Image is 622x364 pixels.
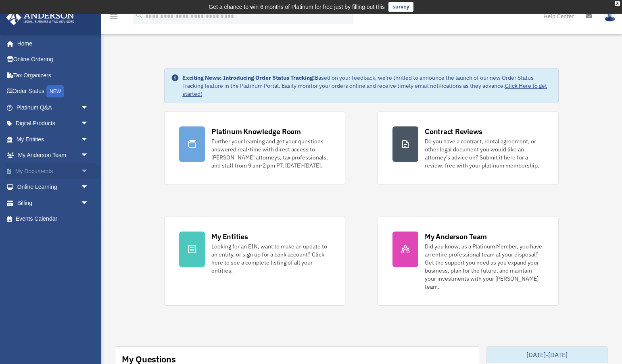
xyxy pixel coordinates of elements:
[6,179,101,195] a: Online Learningarrow_drop_down
[6,211,101,227] a: Events Calendar
[6,163,101,179] a: My Documentsarrow_drop_down
[135,11,144,20] i: search
[182,74,552,98] div: Based on your feedback, we're thrilled to announce the launch of our new Order Status Tracking fe...
[211,137,330,170] div: Further your learning and get your questions answered real-time with direct access to [PERSON_NAM...
[604,10,616,22] img: User Pic
[164,217,345,306] a: My Entities Looking for an EIN, want to make an update to an entity, or sign up for a bank accoun...
[81,179,97,196] span: arrow_drop_down
[4,10,77,25] img: Anderson Advisors Platinum Portal
[182,82,547,97] a: Click Here to get started!
[6,147,101,163] a: My Anderson Teamarrow_drop_down
[211,232,248,242] div: My Entities
[425,126,482,136] div: Contract Reviews
[81,163,97,180] span: arrow_drop_down
[81,116,97,132] span: arrow_drop_down
[164,112,345,184] a: Platinum Knowledge Room Further your learning and get your questions answered real-time with dire...
[81,99,97,116] span: arrow_drop_down
[81,131,97,148] span: arrow_drop_down
[388,2,413,12] a: survey
[109,11,119,21] i: menu
[209,2,385,12] div: Get a chance to win 6 months of Platinum for free just by filling out this
[425,242,544,291] div: Did you know, as a Platinum Member, you have an entire professional team at your disposal? Get th...
[81,147,97,164] span: arrow_drop_down
[6,52,101,68] a: Online Ordering
[378,112,559,184] a: Contract Reviews Do you have a contract, rental agreement, or other legal document you would like...
[6,116,101,132] a: Digital Productsarrow_drop_down
[6,67,101,83] a: Tax Organizers
[487,347,608,363] div: [DATE]-[DATE]
[425,137,544,170] div: Do you have a contract, rental agreement, or other legal document you would like an attorney's ad...
[378,217,559,306] a: My Anderson Team Did you know, as a Platinum Member, you have an entire professional team at your...
[46,85,64,97] div: NEW
[615,1,620,6] div: close
[6,131,101,147] a: My Entitiesarrow_drop_down
[425,232,487,242] div: My Anderson Team
[6,83,101,100] a: Order StatusNEW
[182,74,315,81] strong: Exciting News: Introducing Order Status Tracking!
[81,195,97,211] span: arrow_drop_down
[6,35,97,52] a: Home
[211,126,301,136] div: Platinum Knowledge Room
[109,14,119,21] a: menu
[6,99,101,116] a: Platinum Q&Aarrow_drop_down
[6,195,101,211] a: Billingarrow_drop_down
[211,242,330,275] div: Looking for an EIN, want to make an update to an entity, or sign up for a bank account? Click her...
